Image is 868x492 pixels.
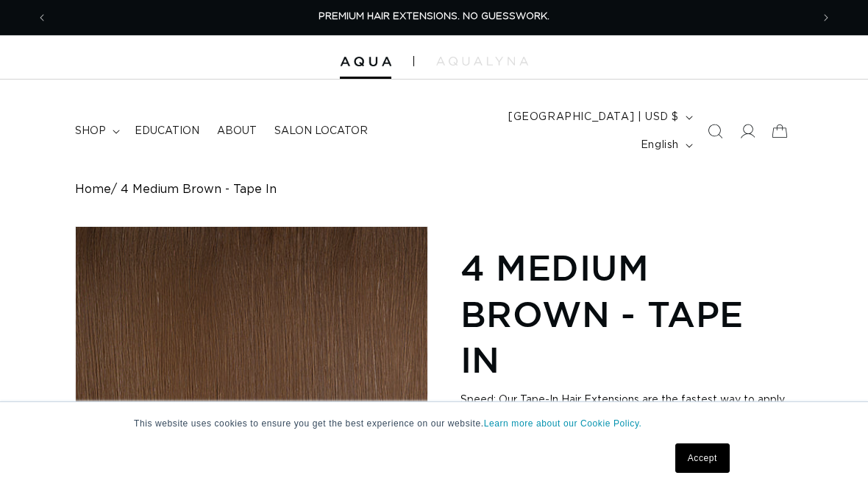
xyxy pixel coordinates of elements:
[641,138,679,153] span: English
[499,103,699,131] button: [GEOGRAPHIC_DATA] | USD $
[632,131,699,159] button: English
[460,394,793,432] div: Speed: Our Tape-In Hair Extensions are the fastest way to apply a full head on the market, the en...
[135,124,199,138] span: Education
[675,443,730,473] a: Accept
[75,124,106,138] span: shop
[134,417,734,430] p: This website uses cookies to ensure you get the best experience on our website.
[66,116,126,147] summary: shop
[75,183,793,197] nav: breadcrumbs
[460,245,793,382] h1: 4 Medium Brown - Tape In
[266,116,377,147] a: Salon Locator
[508,110,679,125] span: [GEOGRAPHIC_DATA] | USD $
[484,418,642,429] a: Learn more about our Cookie Policy.
[319,12,549,21] span: PREMIUM HAIR EXTENSIONS. NO GUESSWORK.
[126,116,208,147] a: Education
[217,124,257,138] span: About
[75,183,111,197] a: Home
[274,124,368,138] span: Salon Locator
[208,116,266,147] a: About
[436,57,528,66] img: aqualyna.com
[810,4,842,32] button: Next announcement
[340,57,391,67] img: Aqua Hair Extensions
[26,4,58,32] button: Previous announcement
[121,183,277,197] span: 4 Medium Brown - Tape In
[699,115,731,147] summary: Search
